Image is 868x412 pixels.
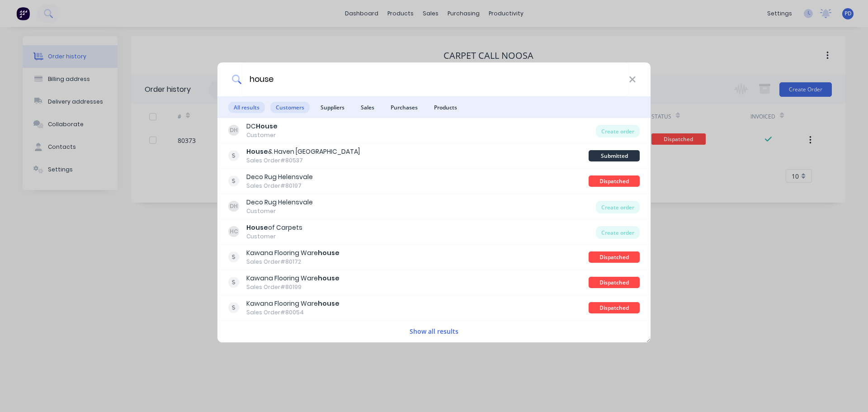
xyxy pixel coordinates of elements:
[228,201,239,212] div: DH
[355,102,380,113] span: Sales
[228,226,239,237] div: HC
[596,125,640,137] div: Create order
[589,175,640,187] div: Dispatched
[246,131,278,139] div: Customer
[270,102,310,113] span: Customers
[246,308,340,317] div: Sales Order #80054
[228,125,239,136] div: DH
[246,147,268,156] b: House
[246,223,302,232] div: of Carpets
[246,299,340,308] div: Kawana Flooring Ware
[246,198,313,207] div: Deco Rug Helensvale
[589,251,640,263] div: Dispatched
[242,62,629,96] input: Start typing a customer or supplier name to create a new order...
[318,274,340,283] b: house
[429,102,462,113] span: Products
[318,248,340,257] b: house
[246,283,340,291] div: Sales Order #80199
[407,326,461,336] button: Show all results
[596,226,640,239] div: Create order
[246,182,313,190] div: Sales Order #80197
[246,122,278,131] div: DC
[246,147,360,156] div: & Haven [GEOGRAPHIC_DATA]
[246,207,313,215] div: Customer
[246,156,360,165] div: Sales Order #80537
[589,277,640,288] div: Dispatched
[246,232,302,241] div: Customer
[315,102,350,113] span: Suppliers
[246,172,313,182] div: Deco Rug Helensvale
[246,248,340,258] div: Kawana Flooring Ware
[246,258,340,266] div: Sales Order #80172
[228,102,265,113] span: All results
[596,201,640,213] div: Create order
[256,122,278,131] b: House
[246,274,340,283] div: Kawana Flooring Ware
[385,102,423,113] span: Purchases
[589,302,640,313] div: Dispatched
[246,223,268,232] b: House
[589,150,640,161] div: Submitted
[318,299,340,308] b: house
